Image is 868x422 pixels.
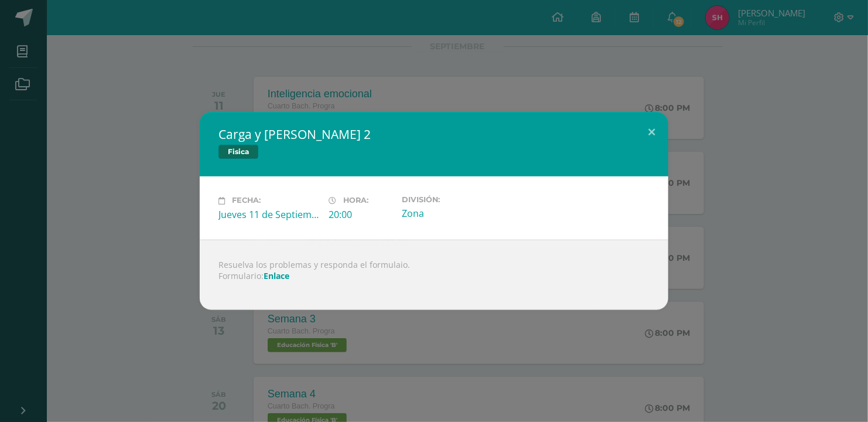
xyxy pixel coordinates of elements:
h2: Carga y [PERSON_NAME] 2 [218,126,650,142]
a: Enlace [264,270,289,281]
div: Zona [402,207,503,220]
span: Fisica [218,145,258,159]
div: 20:00 [329,208,392,221]
label: División: [402,195,503,204]
span: Hora: [343,196,368,205]
div: Jueves 11 de Septiembre [218,208,319,221]
div: Resuelva los problemas y responda el formulaio. Formulario: [200,240,668,310]
button: Close (Esc) [635,112,668,152]
span: Fecha: [232,196,261,205]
